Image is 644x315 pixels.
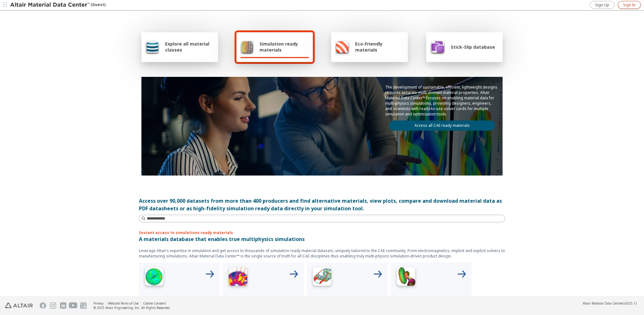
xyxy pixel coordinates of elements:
[389,120,495,131] a: Access all CAE ready materials
[430,39,445,54] img: Stick-Slip database
[225,265,251,290] img: Low Frequency Icon
[451,44,495,50] span: Stick-Slip database
[225,295,301,311] p: Low frequency electromagnetics
[335,39,349,54] img: Eco-Friendly materials
[139,248,505,259] p: Leverage Altair’s expertise in simulation and get access to thousands of simulation ready materia...
[583,301,636,306] div: (v2025.1)
[165,41,214,53] span: Explore all material classes
[590,1,615,9] a: Sign Up
[259,41,309,53] span: Simulation ready materials
[143,301,166,306] a: Cookie Consent
[595,3,609,8] span: Sign Up
[141,265,167,290] img: High Frequency Icon
[141,295,217,311] p: High frequency electromagnetics
[583,301,623,306] span: Altair Material Data Center
[108,301,139,306] a: Website Terms of Use
[5,303,33,308] img: Altair Engineering
[145,39,159,54] img: Explore all material classes
[309,295,385,303] p: Structural analyses
[618,1,641,9] a: Sign In
[10,2,91,8] img: Altair Material Data Center
[240,39,254,54] img: Simulation ready materials
[93,306,170,310] div: © 2025 Altair Engineering, Inc. All Rights Reserved.
[10,2,105,8] div: (Guest)
[385,84,499,117] p: The development of sustainable, efficient, lightweight designs requires accurate multi-domain mat...
[309,265,335,290] img: Structural Analyses Icon
[139,197,505,212] div: Access over 90,000 datasets from more than 400 producers and find alternative materials, view plo...
[139,230,505,235] p: Instant access to simulations ready materials
[393,265,419,290] img: Crash Analyses Icon
[139,235,505,243] p: A materials database that enables true multiphysics simulations
[393,295,469,303] p: Crash analyses
[355,41,404,53] span: Eco-Friendly materials
[93,301,104,306] a: Privacy
[623,3,635,8] span: Sign In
